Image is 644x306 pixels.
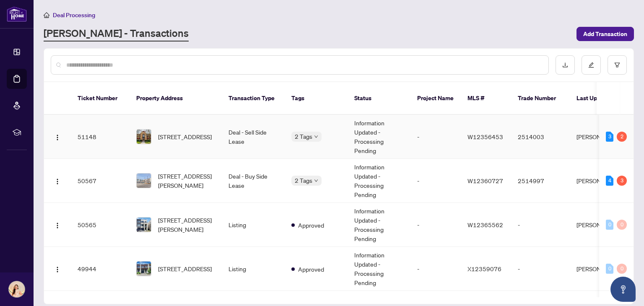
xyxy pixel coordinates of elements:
[298,265,324,274] span: Approved
[9,281,25,297] img: Profile Icon
[410,203,461,247] td: -
[576,27,634,41] button: Add Transaction
[348,247,410,291] td: Information Updated - Processing Pending
[158,264,212,273] span: [STREET_ADDRESS]
[410,159,461,203] td: -
[608,55,627,75] button: filter
[51,174,64,187] button: Logo
[222,159,285,203] td: Deal - Buy Side Lease
[348,203,410,247] td: Information Updated - Processing Pending
[222,247,285,291] td: Listing
[285,82,348,115] th: Tags
[617,132,627,142] div: 2
[570,247,633,291] td: [PERSON_NAME]
[44,26,189,41] a: [PERSON_NAME] - Transactions
[71,82,130,115] th: Ticket Number
[222,203,285,247] td: Listing
[54,222,61,229] img: Logo
[222,82,285,115] th: Transaction Type
[295,176,312,185] span: 2 Tags
[137,130,151,144] img: thumbnail-img
[54,134,61,141] img: Logo
[467,177,503,184] span: W12360727
[617,176,627,186] div: 3
[158,215,215,234] span: [STREET_ADDRESS][PERSON_NAME]
[71,203,130,247] td: 50565
[467,265,501,272] span: X12359076
[606,132,613,142] div: 3
[137,218,151,232] img: thumbnail-img
[158,132,212,141] span: [STREET_ADDRESS]
[461,82,511,115] th: MLS #
[570,82,633,115] th: Last Updated By
[298,220,324,230] span: Approved
[617,264,627,274] div: 0
[511,82,570,115] th: Trade Number
[617,220,627,230] div: 0
[137,174,151,188] img: thumbnail-img
[7,6,27,22] img: logo
[511,203,570,247] td: -
[588,62,594,68] span: edit
[51,130,64,143] button: Logo
[562,62,568,68] span: download
[71,159,130,203] td: 50567
[51,218,64,231] button: Logo
[51,262,64,275] button: Logo
[44,12,49,18] span: home
[54,266,61,273] img: Logo
[71,115,130,159] td: 51148
[570,115,633,159] td: [PERSON_NAME]
[511,159,570,203] td: 2514997
[410,115,461,159] td: -
[348,115,410,159] td: Information Updated - Processing Pending
[314,135,318,139] span: down
[610,277,636,302] button: Open asap
[348,82,410,115] th: Status
[314,179,318,183] span: down
[158,171,215,190] span: [STREET_ADDRESS][PERSON_NAME]
[556,55,575,75] button: download
[348,159,410,203] td: Information Updated - Processing Pending
[54,178,61,185] img: Logo
[410,82,461,115] th: Project Name
[614,62,620,68] span: filter
[570,159,633,203] td: [PERSON_NAME]
[606,264,613,274] div: 0
[71,247,130,291] td: 49944
[222,115,285,159] td: Deal - Sell Side Lease
[53,11,95,19] span: Deal Processing
[582,55,601,75] button: edit
[606,220,613,230] div: 0
[467,133,503,140] span: W12356453
[511,247,570,291] td: -
[130,82,222,115] th: Property Address
[137,262,151,276] img: thumbnail-img
[511,115,570,159] td: 2514003
[606,176,613,186] div: 4
[570,203,633,247] td: [PERSON_NAME]
[295,132,312,141] span: 2 Tags
[583,27,627,41] span: Add Transaction
[467,221,503,228] span: W12365562
[410,247,461,291] td: -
